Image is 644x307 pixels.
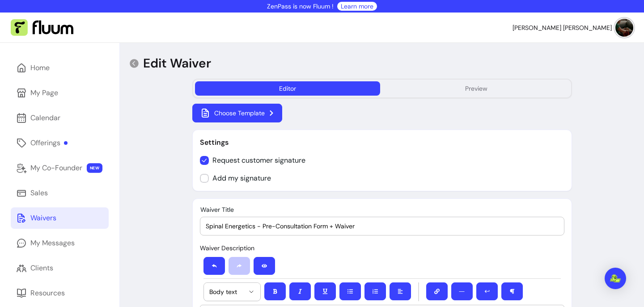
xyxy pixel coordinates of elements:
[30,213,56,223] div: Waivers
[11,132,109,154] a: Offerings
[11,157,109,179] a: My Co-Founder NEW
[451,282,473,300] button: ―
[605,268,626,289] div: Open Intercom Messenger
[341,2,373,11] a: Learn more
[267,2,334,11] p: ZenPass is now Fluum !
[200,151,313,169] input: Request customer signature
[200,137,564,148] p: Settings
[200,206,234,214] span: Waiver Title
[30,288,65,299] div: Resources
[200,244,254,252] span: Waiver Description
[30,113,60,123] div: Calendar
[11,282,109,304] a: Resources
[87,163,102,173] span: NEW
[11,82,109,104] a: My Page
[11,182,109,204] a: Sales
[11,57,109,79] a: Home
[11,232,109,254] a: My Messages
[206,222,559,231] input: Waiver Title
[30,188,48,198] div: Sales
[30,138,68,148] div: Offerings
[615,19,633,37] img: avatar
[11,257,109,279] a: Clients
[143,55,211,71] p: Edit Waiver
[11,107,109,129] a: Calendar
[30,88,58,98] div: My Page
[513,19,633,37] button: avatar[PERSON_NAME] [PERSON_NAME]
[30,263,53,273] div: Clients
[209,287,244,296] span: Body text
[513,23,612,32] span: [PERSON_NAME] [PERSON_NAME]
[30,63,50,73] div: Home
[11,207,109,229] a: Waivers
[465,84,487,93] div: Preview
[204,283,260,301] button: Body text
[192,104,282,122] button: Choose Template
[11,19,73,36] img: Fluum Logo
[30,163,82,173] div: My Co-Founder
[30,238,75,248] div: My Messages
[279,84,296,93] div: Editor
[200,169,278,187] input: Add my signature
